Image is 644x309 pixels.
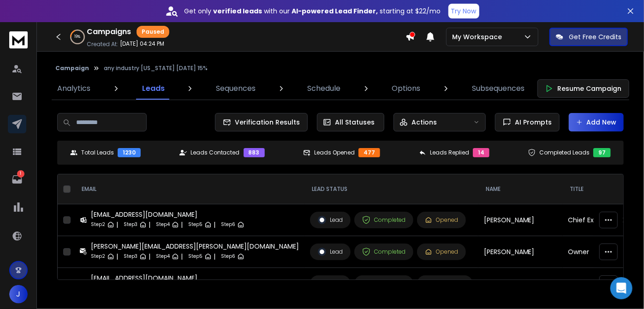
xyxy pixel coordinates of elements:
p: Get only with our starting at $22/mo [185,6,441,16]
a: Options [386,77,426,100]
p: Step 2 [91,252,105,261]
p: All Statuses [335,118,375,127]
button: AI Prompts [495,113,560,131]
div: Lead [318,216,343,224]
div: 97 [593,148,611,157]
p: Subsequences [472,83,525,94]
p: | [181,252,183,261]
p: Completed Leads [539,149,590,156]
div: 477 [358,148,380,157]
p: | [181,220,183,229]
a: Analytics [52,77,96,100]
div: Opened [425,248,458,256]
strong: AI-powered Lead Finder, [292,6,378,16]
p: Total Leads [81,149,114,156]
div: Open Intercom Messenger [610,277,632,299]
div: 14 [473,148,489,157]
p: Leads Contacted [191,149,240,156]
p: | [214,220,215,229]
span: AI Prompts [511,118,552,127]
p: Try Now [451,6,477,16]
p: Leads Opened [314,149,355,156]
div: 1230 [118,148,141,157]
p: Analytics [57,83,90,94]
td: Owner [563,236,644,268]
button: Campaign [55,65,89,72]
button: Get Free Credits [549,28,628,46]
button: Verification Results [215,113,308,131]
button: J [9,285,28,303]
p: Step 3 [124,252,137,261]
p: Step 5 [188,252,203,261]
div: Completed [362,216,405,224]
a: Subsequences [466,77,530,100]
p: Schedule [307,83,340,94]
p: Step 6 [221,252,235,261]
p: Sequences [216,83,256,94]
td: Chief Executive Officer [563,204,644,236]
strong: verified leads [214,6,262,16]
td: Owner [563,268,644,300]
p: Step 5 [188,220,203,229]
p: [DATE] 04:24 PM [120,40,164,48]
p: Created At: [87,41,118,48]
div: [EMAIL_ADDRESS][DOMAIN_NAME] [91,210,244,219]
p: Step 6 [221,220,235,229]
th: title [563,174,644,204]
p: | [149,220,150,229]
a: 1 [8,170,26,189]
p: My Workspace [452,32,506,42]
p: | [214,252,215,261]
a: Leads [137,77,170,100]
p: any industry [US_STATE] [DATE] 15% [104,65,208,72]
div: Completed [362,248,405,256]
div: Lead [318,248,343,256]
p: Step 4 [156,220,170,229]
a: Schedule [302,77,346,100]
p: Step 4 [156,252,170,261]
p: Actions [411,118,437,127]
div: 883 [244,148,265,157]
p: Get Free Credits [569,32,621,42]
div: Paused [137,26,169,38]
td: [PERSON_NAME] [478,268,563,300]
p: Step 3 [124,220,137,229]
p: Leads [142,83,165,94]
h1: Campaigns [87,26,131,37]
th: LEAD STATUS [304,174,478,204]
th: NAME [478,174,563,204]
a: Sequences [210,77,261,100]
th: EMAIL [74,174,304,204]
p: | [116,220,118,229]
img: logo [9,31,28,48]
p: | [149,252,150,261]
p: 1 [17,170,24,178]
td: [PERSON_NAME] [478,236,563,268]
div: [PERSON_NAME][EMAIL_ADDRESS][PERSON_NAME][DOMAIN_NAME] [91,242,299,251]
div: Opened [425,216,458,224]
span: Verification Results [231,118,300,127]
button: Resume Campaign [537,79,629,98]
p: | [116,252,118,261]
button: Try Now [448,4,479,18]
div: [EMAIL_ADDRESS][DOMAIN_NAME] [91,273,244,283]
p: Step 2 [91,220,105,229]
p: 19 % [75,34,81,40]
td: [PERSON_NAME] [478,204,563,236]
p: Options [392,83,420,94]
p: Leads Replied [430,149,469,156]
button: Add New [569,113,624,131]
